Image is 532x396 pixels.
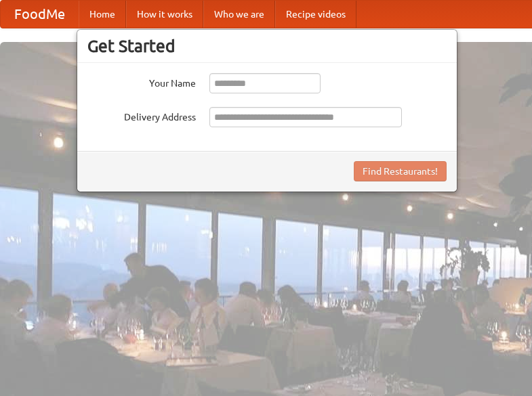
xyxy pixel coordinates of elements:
[126,1,203,28] a: How it works
[79,1,126,28] a: Home
[1,1,79,28] a: FoodMe
[354,161,447,181] button: Find Restaurants!
[203,1,275,28] a: Who we are
[87,107,196,124] label: Delivery Address
[275,1,356,28] a: Recipe videos
[87,36,447,56] h3: Get Started
[87,73,196,90] label: Your Name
